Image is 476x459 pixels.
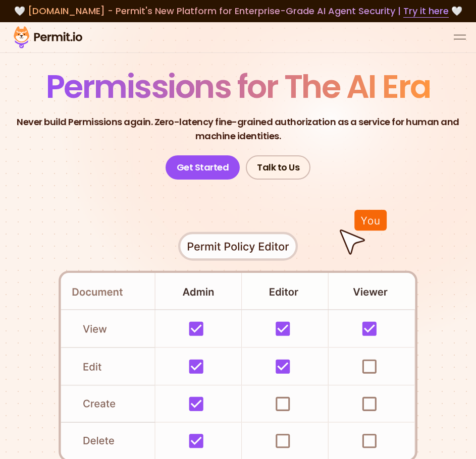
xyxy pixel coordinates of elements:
a: Talk to Us [246,155,310,180]
button: open menu [454,31,466,43]
div: 🤍 🤍 [10,4,466,18]
a: Try it here [403,5,449,18]
span: Permissions for The AI Era [46,64,431,109]
span: [DOMAIN_NAME] - Permit's New Platform for Enterprise-Grade AI Agent Security | [28,5,449,17]
a: Get Started [166,155,240,180]
p: Never build Permissions again. Zero-latency fine-grained authorization as a service for human and... [8,115,468,143]
img: Permit logo [10,24,86,50]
